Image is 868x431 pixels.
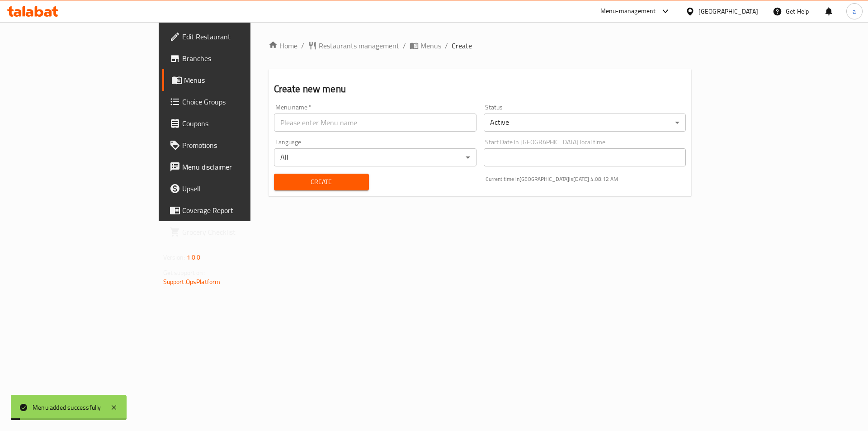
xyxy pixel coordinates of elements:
span: Version: [163,251,185,263]
span: Upsell [182,183,297,194]
a: Coverage Report [162,199,304,221]
a: Promotions [162,134,304,156]
span: Menu disclaimer [182,161,297,172]
span: Menus [420,40,441,51]
div: Active [484,114,686,132]
li: / [403,40,406,51]
a: Branches [162,47,304,69]
span: Promotions [182,140,297,151]
span: a [853,6,856,16]
span: Create [281,176,362,188]
div: Menu added successfully [33,403,101,412]
input: Please enter Menu name [274,114,476,132]
span: Edit Restaurant [182,31,297,42]
span: Coverage Report [182,205,297,216]
span: Restaurants management [319,40,399,51]
div: [GEOGRAPHIC_DATA] [698,6,758,16]
a: Edit Restaurant [162,26,304,47]
span: Menus [184,75,297,85]
a: Grocery Checklist [162,221,304,243]
div: All [274,148,476,166]
button: Create [274,174,369,190]
span: 1.0.0 [187,251,201,263]
span: Coupons [182,118,297,129]
a: Menus [162,69,304,91]
a: Menu disclaimer [162,156,304,178]
li: / [445,40,448,51]
a: Choice Groups [162,91,304,113]
a: Menus [410,40,441,51]
nav: breadcrumb [269,40,692,51]
h2: Create new menu [274,82,686,96]
p: Current time in [GEOGRAPHIC_DATA] is [DATE] 4:08:12 AM [486,175,686,183]
a: Coupons [162,113,304,134]
a: Support.OpsPlatform [163,276,221,288]
a: Restaurants management [308,40,399,51]
div: Menu-management [600,6,656,17]
span: Grocery Checklist [182,227,297,237]
span: Get support on: [163,267,205,279]
a: Upsell [162,178,304,199]
span: Create [452,40,472,51]
span: Choice Groups [182,96,297,107]
span: Branches [182,53,297,64]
